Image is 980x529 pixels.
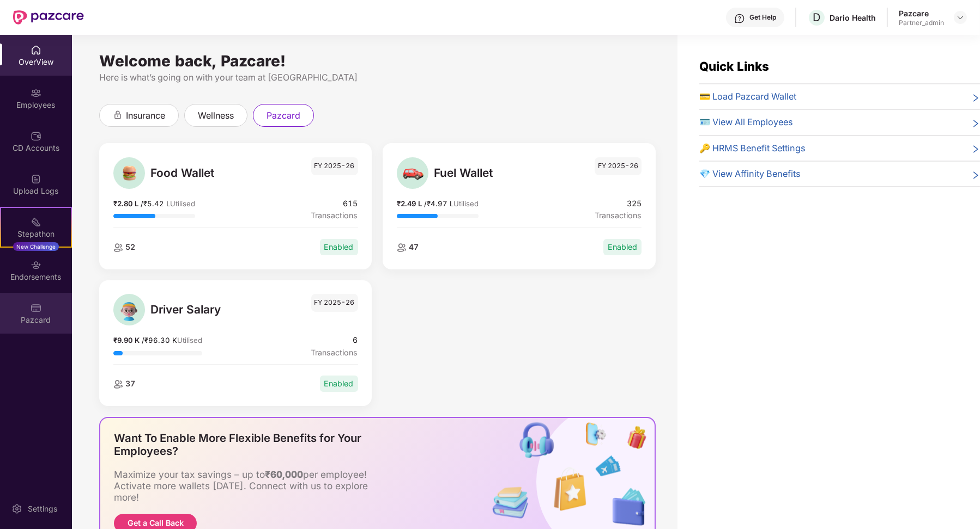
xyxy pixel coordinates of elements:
img: employeeIcon [397,243,407,252]
img: svg+xml;base64,PHN2ZyBpZD0iRHJvcGRvd24tMzJ4MzIiIHhtbG5zPSJodHRwOi8vd3d3LnczLm9yZy8yMDAwL3N2ZyIgd2... [956,13,965,22]
span: / ₹5.42 L [141,199,170,208]
div: Enabled [603,239,642,255]
span: 325 [595,198,642,210]
span: Utilised [177,336,202,345]
img: svg+xml;base64,PHN2ZyBpZD0iRW1wbG95ZWVzIiB4bWxucz0iaHR0cDovL3d3dy53My5vcmcvMjAwMC9zdmciIHdpZHRoPS... [31,88,41,99]
span: Fuel Wallet [434,164,527,182]
span: right [971,118,980,129]
span: 💳 Load Pazcard Wallet [699,90,796,103]
span: insurance [126,109,165,122]
span: 🪪 View All Employees [699,115,793,129]
span: / ₹96.30 K [142,336,177,345]
b: ₹60,000 [265,469,303,480]
img: svg+xml;base64,PHN2ZyBpZD0iU2V0dGluZy0yMHgyMCIgeG1sbnM9Imh0dHA6Ly93d3cudzMub3JnLzIwMDAvc3ZnIiB3aW... [11,503,22,514]
img: svg+xml;base64,PHN2ZyBpZD0iQ0RfQWNjb3VudHMiIGRhdGEtbmFtZT0iQ0QgQWNjb3VudHMiIHhtbG5zPSJodHRwOi8vd3... [31,131,41,142]
img: New Pazcare Logo [13,10,84,24]
div: Dario Health [830,13,876,23]
span: wellness [198,109,234,122]
div: Here is what’s going on with your team at [GEOGRAPHIC_DATA] [99,71,656,84]
span: Transactions [595,210,642,222]
span: Driver Salary [150,301,244,319]
span: ₹9.90 K [113,336,142,345]
span: 🔑 HRMS Benefit Settings [699,142,806,155]
div: Get Help [749,13,776,22]
span: FY 2025-26 [311,294,358,312]
span: ₹2.49 L [397,199,424,208]
span: 615 [311,198,358,210]
div: Partner_admin [899,19,944,27]
span: 💎 View Affinity Benefits [699,167,801,181]
span: D [813,11,821,24]
img: employeeIcon [113,243,123,252]
span: 52 [123,242,135,251]
div: Enabled [320,376,358,392]
span: pazcard [267,109,300,122]
div: Maximize your tax savings – up to per employee! Activate more wallets [DATE]. Connect with us to ... [114,469,376,503]
span: Transactions [311,210,358,222]
div: Enabled [320,239,358,255]
span: ₹2.80 L [113,199,141,208]
img: employeeIcon [113,380,123,389]
span: / ₹4.97 L [424,199,453,208]
div: animation [113,110,123,120]
img: svg+xml;base64,PHN2ZyBpZD0iVXBsb2FkX0xvZ3MiIGRhdGEtbmFtZT0iVXBsb2FkIExvZ3MiIHhtbG5zPSJodHRwOi8vd3... [31,174,41,184]
span: 6 [311,334,358,346]
img: svg+xml;base64,PHN2ZyBpZD0iRW5kb3JzZW1lbnRzIiB4bWxucz0iaHR0cDovL3d3dy53My5vcmcvMjAwMC9zdmciIHdpZH... [31,260,41,270]
img: Driver Salary [118,299,140,321]
span: Utilised [453,199,479,208]
span: FY 2025-26 [595,157,642,175]
div: Want To Enable More Flexible Benefits for Your Employees? [114,432,386,458]
span: right [971,92,980,103]
span: Quick Links [699,59,769,73]
div: Pazcare [899,8,944,19]
div: Stepathon [1,229,71,239]
div: Welcome back, Pazcare! [99,57,656,65]
span: 37 [123,379,135,388]
img: Food Wallet [118,162,140,184]
span: Utilised [170,199,195,208]
span: right [971,169,980,181]
span: Food Wallet [150,164,244,182]
div: Settings [25,503,61,514]
img: svg+xml;base64,PHN2ZyBpZD0iUGF6Y2FyZCIgeG1sbnM9Imh0dHA6Ly93d3cudzMub3JnLzIwMDAvc3ZnIiB3aWR0aD0iMj... [31,303,41,313]
span: 47 [407,242,419,251]
img: Fuel Wallet [402,162,424,184]
span: right [971,144,980,155]
span: Transactions [311,347,358,359]
img: svg+xml;base64,PHN2ZyB4bWxucz0iaHR0cDovL3d3dy53My5vcmcvMjAwMC9zdmciIHdpZHRoPSIyMSIgaGVpZ2h0PSIyMC... [31,217,41,227]
div: New Challenge [13,242,59,251]
img: svg+xml;base64,PHN2ZyBpZD0iSGVscC0zMngzMiIgeG1sbnM9Imh0dHA6Ly93d3cudzMub3JnLzIwMDAvc3ZnIiB3aWR0aD... [734,13,745,24]
span: FY 2025-26 [311,157,358,175]
img: svg+xml;base64,PHN2ZyBpZD0iSG9tZSIgeG1sbnM9Imh0dHA6Ly93d3cudzMub3JnLzIwMDAvc3ZnIiB3aWR0aD0iMjAiIG... [31,45,41,56]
